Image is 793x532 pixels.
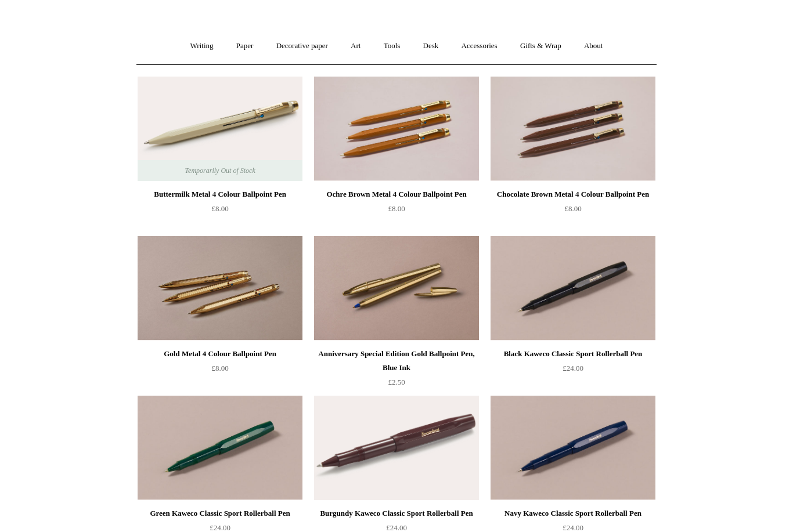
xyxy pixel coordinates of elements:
a: Navy Kaweco Classic Sport Rollerball Pen Navy Kaweco Classic Sport Rollerball Pen [491,396,655,501]
span: £24.00 [563,364,583,373]
a: Buttermilk Metal 4 Colour Ballpoint Pen £8.00 [138,188,302,236]
div: Burgundy Kaweco Classic Sport Rollerball Pen [317,507,476,521]
img: Navy Kaweco Classic Sport Rollerball Pen [491,396,655,501]
span: £8.00 [564,205,581,213]
a: Black Kaweco Classic Sport Rollerball Pen Black Kaweco Classic Sport Rollerball Pen [491,237,655,341]
div: Navy Kaweco Classic Sport Rollerball Pen [493,507,653,521]
a: Ochre Brown Metal 4 Colour Ballpoint Pen £8.00 [314,188,479,236]
a: Tools [373,31,411,62]
img: Buttermilk Metal 4 Colour Ballpoint Pen [138,77,302,182]
a: Anniversary Special Edition Gold Ballpoint Pen, Blue Ink £2.50 [314,348,479,395]
a: Gifts & Wrap [510,31,572,62]
div: Buttermilk Metal 4 Colour Ballpoint Pen [140,188,300,202]
div: Green Kaweco Classic Sport Rollerball Pen [140,507,300,521]
img: Chocolate Brown Metal 4 Colour Ballpoint Pen [491,77,655,182]
div: Black Kaweco Classic Sport Rollerball Pen [493,348,653,361]
a: Ochre Brown Metal 4 Colour Ballpoint Pen Ochre Brown Metal 4 Colour Ballpoint Pen [314,77,479,182]
a: Black Kaweco Classic Sport Rollerball Pen £24.00 [491,348,655,395]
div: Chocolate Brown Metal 4 Colour Ballpoint Pen [493,188,653,202]
div: Gold Metal 4 Colour Ballpoint Pen [140,348,300,361]
a: Chocolate Brown Metal 4 Colour Ballpoint Pen Chocolate Brown Metal 4 Colour Ballpoint Pen [491,77,655,182]
a: Desk [413,31,449,62]
a: Burgundy Kaweco Classic Sport Rollerball Pen Burgundy Kaweco Classic Sport Rollerball Pen [314,396,479,501]
img: Anniversary Special Edition Gold Ballpoint Pen, Blue Ink [314,237,479,341]
a: Anniversary Special Edition Gold Ballpoint Pen, Blue Ink Anniversary Special Edition Gold Ballpoi... [314,237,479,341]
img: Burgundy Kaweco Classic Sport Rollerball Pen [314,396,479,501]
a: Green Kaweco Classic Sport Rollerball Pen Green Kaweco Classic Sport Rollerball Pen [138,396,302,501]
a: Accessories [451,31,508,62]
span: Temporarily Out of Stock [173,161,266,182]
img: Green Kaweco Classic Sport Rollerball Pen [138,396,302,501]
a: Decorative paper [266,31,338,62]
span: £8.00 [388,205,405,213]
a: Gold Metal 4 Colour Ballpoint Pen £8.00 [138,348,302,395]
img: Black Kaweco Classic Sport Rollerball Pen [491,237,655,341]
div: Anniversary Special Edition Gold Ballpoint Pen, Blue Ink [317,348,476,375]
img: Gold Metal 4 Colour Ballpoint Pen [138,237,302,341]
div: Ochre Brown Metal 4 Colour Ballpoint Pen [317,188,476,202]
a: About [574,31,614,62]
span: £8.00 [211,364,228,373]
a: Gold Metal 4 Colour Ballpoint Pen Gold Metal 4 Colour Ballpoint Pen [138,237,302,341]
a: Buttermilk Metal 4 Colour Ballpoint Pen Buttermilk Metal 4 Colour Ballpoint Pen Temporarily Out o... [138,77,302,182]
a: Writing [180,31,224,62]
a: Art [340,31,371,62]
a: Chocolate Brown Metal 4 Colour Ballpoint Pen £8.00 [491,188,655,236]
img: Ochre Brown Metal 4 Colour Ballpoint Pen [314,77,479,182]
span: £8.00 [211,205,228,213]
a: Paper [226,31,264,62]
span: £2.50 [388,378,405,387]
